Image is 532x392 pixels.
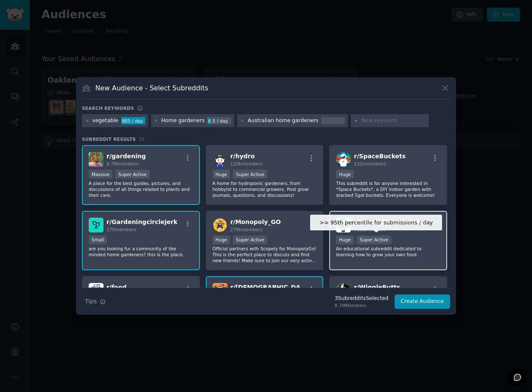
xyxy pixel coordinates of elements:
img: WiggleButts [336,283,351,298]
span: 279k members [230,227,263,232]
input: New Keyword [361,117,426,125]
p: Official partners with Scopely for MonopolyGo! This is the perfect place to discuss and find new ... [213,246,317,263]
div: Super Active [357,235,391,244]
p: A home for hydroponic gardeners, from hobbyist to commercial growers. Post grow journals, questio... [213,180,317,198]
img: hydro [213,152,227,167]
img: food [89,283,104,298]
div: Australian home gardeners [248,117,319,125]
h3: Search keywords [82,105,134,111]
span: r/ gardening [106,153,146,160]
div: Super Active [233,170,267,179]
div: 3 Subreddit s Selected [335,295,389,302]
div: vegetable [92,117,118,125]
span: r/ Gardeningcirclejerk [106,218,177,225]
span: r/ vegetablegardening [354,218,426,225]
span: 8.7M members [106,161,139,166]
div: Huge [336,235,354,244]
span: r/ food [106,284,126,291]
div: Small [89,235,107,244]
div: Super Active [233,235,267,244]
button: Tips [82,294,109,309]
span: r/ [DEMOGRAPHIC_DATA] [230,284,311,291]
div: Huge [213,170,230,179]
span: r/ WiggleButts [354,284,400,291]
p: A place for the best guides, pictures, and discussions of all things related to plants and their ... [89,180,193,198]
span: Subreddit Results [82,136,136,142]
button: Create Audience [395,294,451,309]
h3: New Audience - Select Subreddits [95,84,208,92]
p: are you looking fur a community of like minded home gardeners? this is the place. [89,246,193,258]
img: SpaceBuckets [336,152,351,167]
div: Huge [213,235,230,244]
img: Monopoly_GO [213,218,227,232]
img: vegetablegardening [336,218,351,232]
span: 132k members [354,161,386,166]
div: Super Active [115,170,150,179]
span: r/ Monopoly_GO [230,218,281,225]
p: This subreddit is for anyone interested in *Space Buckets*, a DIY indoor garden with stacked 5gal... [336,180,440,198]
div: Massive [89,170,112,179]
img: AustralianGardeners [213,283,227,298]
span: 33 [139,137,145,142]
div: 805 / day [121,117,145,125]
div: Home gardeners [161,117,204,125]
span: r/ hydro [230,153,255,160]
img: gardening [89,152,104,167]
span: r/ SpaceBuckets [354,153,406,160]
span: 170 members [106,227,136,232]
span: 120k members [230,161,263,166]
p: An educational subreddit dedicated to learning how to grow your own food. [336,246,440,258]
img: Gardeningcirclejerk [89,218,104,232]
span: 733k members [354,227,386,232]
div: Huge [336,170,354,179]
div: 8.7M Members [335,302,389,308]
span: Tips [85,297,97,306]
div: 6.5 / day [207,117,231,125]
